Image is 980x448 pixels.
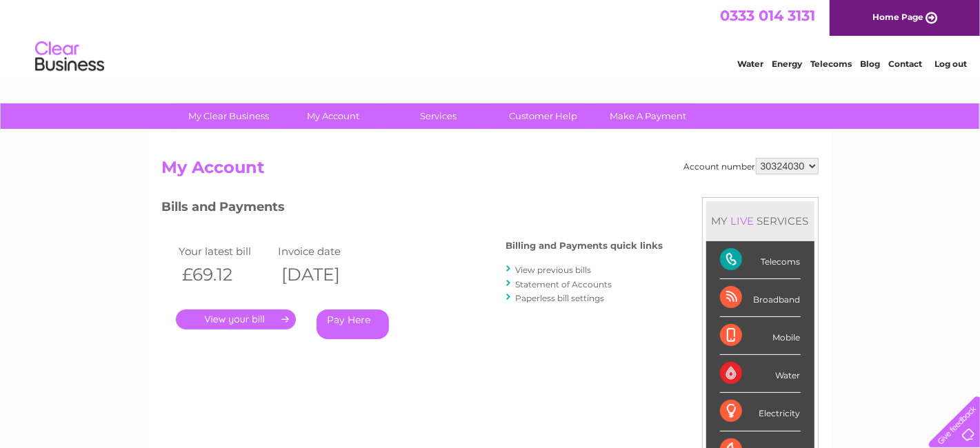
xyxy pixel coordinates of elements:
a: 0333 014 3131 [720,7,815,24]
img: logo.png [34,36,105,78]
a: My Clear Business [172,103,286,129]
h3: Bills and Payments [162,197,663,221]
a: Water [737,59,763,69]
div: Telecoms [720,241,801,279]
td: Your latest bill [176,242,275,261]
div: MY SERVICES [706,201,814,241]
a: Energy [772,59,802,69]
a: Make A Payment [591,103,705,129]
td: Invoice date [274,242,374,261]
div: LIVE [728,214,757,227]
a: Paperless bill settings [516,293,605,303]
a: Log out [934,59,967,69]
h4: Billing and Payments quick links [506,241,663,251]
a: . [176,309,296,329]
a: Blog [860,59,880,69]
div: Water [720,355,801,393]
div: Account number [684,158,819,174]
a: Contact [888,59,922,69]
a: Customer Help [486,103,600,129]
a: Statement of Accounts [516,279,612,289]
a: Pay Here [317,309,389,339]
div: Broadband [720,279,801,317]
a: Telecoms [810,59,852,69]
a: My Account [277,103,390,129]
div: Mobile [720,317,801,355]
div: Electricity [720,393,801,431]
a: View previous bills [516,265,592,275]
th: £69.12 [176,261,275,289]
th: [DATE] [274,261,374,289]
a: Services [381,103,495,129]
div: Clear Business is a trading name of Verastar Limited (registered in [GEOGRAPHIC_DATA] No. 3667643... [165,8,817,67]
h2: My Account [162,158,819,184]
